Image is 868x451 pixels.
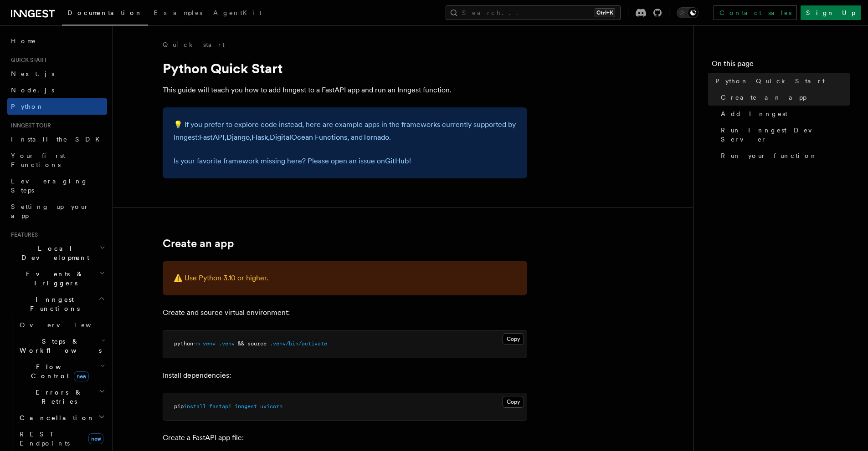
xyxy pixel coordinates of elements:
span: Examples [154,9,202,16]
span: Run Inngest Dev Server [721,126,850,144]
span: REST Endpoints [20,431,70,447]
span: uvicorn [260,403,282,410]
a: Node.js [7,82,107,98]
span: pip [174,403,184,410]
span: Errors & Retries [16,388,99,406]
span: Cancellation [16,413,95,422]
button: Flow Controlnew [16,359,107,384]
span: python [174,340,193,347]
button: Events & Triggers [7,266,107,291]
a: GitHub [385,157,409,165]
span: Events & Triggers [7,269,99,288]
a: Python [7,98,107,115]
span: install [184,403,206,410]
kbd: Ctrl+K [595,8,615,17]
button: Errors & Retries [16,384,107,410]
span: source [247,340,267,347]
button: Steps & Workflows [16,333,107,359]
a: Home [7,33,107,49]
button: Inngest Functions [7,291,107,317]
a: Overview [16,317,107,333]
a: Flask [252,133,268,142]
span: Local Development [7,244,99,262]
a: Create an app [163,237,234,250]
p: Create and source virtual environment: [163,306,527,319]
a: Create an app [717,89,850,106]
p: ⚠️ Use Python 3.10 or higher. [174,272,516,284]
span: Features [7,231,38,238]
span: venv [203,340,216,347]
span: Documentation [67,9,143,16]
p: Create a FastAPI app file: [163,431,527,444]
span: Install the SDK [11,136,105,143]
a: Run your function [717,147,850,164]
a: Setting up your app [7,198,107,224]
button: Copy [503,333,524,345]
button: Local Development [7,240,107,266]
a: Examples [148,3,208,25]
a: Quick start [163,40,225,49]
p: This guide will teach you how to add Inngest to a FastAPI app and run an Inngest function. [163,84,527,96]
button: Toggle dark mode [677,7,699,18]
p: 💡 If you prefer to explore code instead, here are example apps in the frameworks currently suppor... [174,118,516,144]
a: Documentation [62,3,148,25]
a: FastAPI [199,133,225,142]
span: Inngest tour [7,122,51,129]
span: inngest [235,403,257,410]
span: .venv [219,340,235,347]
span: -m [193,340,200,347]
span: Leveraging Steps [11,177,88,194]
a: Next.js [7,66,107,82]
span: Run your function [721,151,817,160]
span: Add Inngest [721,109,787,118]
button: Cancellation [16,410,107,426]
a: Install the SDK [7,131,107,147]
button: Copy [503,396,524,408]
a: Leveraging Steps [7,173,107,198]
span: Quick start [7,56,47,64]
span: fastapi [209,403,231,410]
span: && [238,340,244,347]
a: Sign Up [801,5,861,20]
span: Next.js [11,70,54,77]
a: Add Inngest [717,106,850,122]
h1: Python Quick Start [163,60,527,76]
span: Steps & Workflows [16,337,102,355]
span: Setting up your app [11,203,89,219]
a: DigitalOcean Functions [270,133,347,142]
a: Django [226,133,250,142]
button: Search...Ctrl+K [446,5,621,20]
a: Python Quick Start [712,73,850,89]
span: Overview [20,321,113,329]
a: AgentKit [208,3,267,25]
span: Home [11,36,36,46]
span: Your first Functions [11,152,65,168]
p: Is your favorite framework missing here? Please open an issue on ! [174,155,516,167]
span: Python [11,103,44,110]
a: Contact sales [714,5,797,20]
span: AgentKit [213,9,262,16]
p: Install dependencies: [163,369,527,382]
span: new [88,433,103,444]
span: Python Quick Start [715,76,825,86]
span: .venv/bin/activate [270,340,327,347]
a: Tornado [363,133,389,142]
span: Node.js [11,86,54,94]
span: Flow Control [16,362,100,380]
a: Your first Functions [7,147,107,173]
span: Inngest Functions [7,295,98,313]
span: new [74,371,89,381]
h4: On this page [712,58,850,73]
a: Run Inngest Dev Server [717,122,850,147]
span: Create an app [721,93,806,102]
